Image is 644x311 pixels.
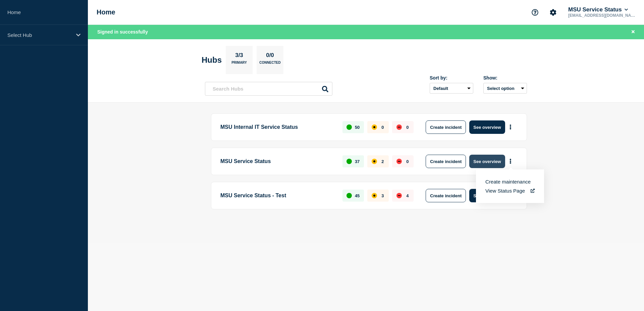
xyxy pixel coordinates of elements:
p: Primary [231,61,247,68]
button: See overview [469,189,505,202]
h2: Hubs [202,55,222,65]
button: Create incident [426,120,466,134]
h1: Home [97,8,115,16]
div: Show: [483,75,527,81]
button: See overview [469,155,505,168]
p: MSU Service Status [220,155,335,168]
p: 0 [381,125,384,130]
div: affected [372,124,377,130]
button: MSU Service Status [567,6,629,13]
p: 45 [355,193,360,198]
span: Signed in successfully [97,29,148,35]
select: Sort by [430,83,473,94]
button: Support [528,5,542,19]
p: 0/0 [264,52,277,61]
p: 37 [355,159,360,164]
div: down [396,193,402,198]
p: 3/3 [233,52,246,61]
div: up [346,124,352,130]
p: 0 [406,125,409,130]
div: Sort by: [430,75,473,81]
button: More actions [506,121,515,134]
p: 0 [406,159,409,164]
button: Select option [483,83,527,94]
button: More actions [506,155,515,168]
button: Account settings [546,5,560,19]
p: Select Hub [7,32,72,38]
input: Search Hubs [205,82,332,96]
div: up [346,193,352,198]
p: Connected [259,61,280,68]
a: View Status Page [485,188,535,194]
p: 4 [406,193,409,198]
p: 50 [355,125,360,130]
div: down [396,124,402,130]
div: down [396,159,402,164]
p: MSU Service Status - Test [220,189,335,202]
p: MSU Internal IT Service Status [220,120,335,134]
button: Create incident [426,189,466,202]
button: Close banner [629,28,637,36]
div: affected [372,159,377,164]
p: 3 [381,193,384,198]
button: Create maintenance [485,179,531,185]
button: Create incident [426,155,466,168]
button: See overview [469,120,505,134]
div: up [346,159,352,164]
div: affected [372,193,377,198]
p: [EMAIL_ADDRESS][DOMAIN_NAME] [567,13,637,18]
p: 2 [381,159,384,164]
